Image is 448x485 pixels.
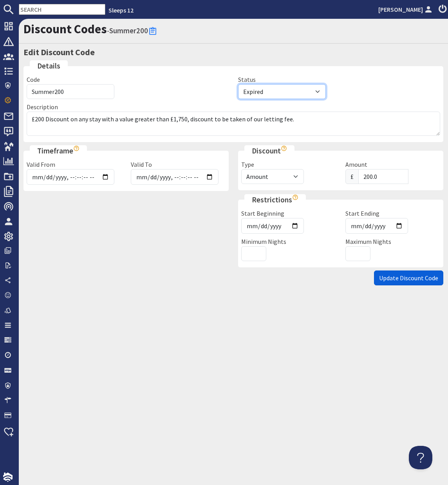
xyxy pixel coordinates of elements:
legend: Details [30,60,68,72]
h3: Edit Discount Code [23,47,443,57]
img: staytech_i_w-64f4e8e9ee0a9c174fd5317b4b171b261742d2d393467e5bdba4413f4f884c10.svg [3,472,13,482]
iframe: Toggle Customer Support [409,446,432,469]
label: Valid To [131,160,152,168]
input: SEARCH [19,4,105,15]
label: Start Ending [345,209,379,217]
span: £ [345,169,359,184]
label: Amount [345,160,367,168]
a: [PERSON_NAME] [378,5,434,14]
a: Summer200 [109,26,148,35]
a: Sleeps 12 [108,6,134,14]
label: Minimum Nights [241,238,286,245]
legend: Restrictions [244,194,306,206]
textarea: £200 Discount on any stay with a value greater than £1,750, discount to be taken of our letting fee. [27,112,440,136]
small: - [107,26,157,35]
i: Show hints [292,194,298,200]
label: Maximum Nights [345,238,391,245]
span: Update Discount Code [379,274,438,282]
label: Type [241,160,254,168]
label: Start Beginning [241,209,284,217]
a: Discount Codes [23,21,107,37]
i: Show hints [73,145,79,151]
label: Status [238,76,256,83]
legend: Timeframe [30,145,87,157]
label: Description [27,103,58,111]
label: Code [27,76,40,83]
span: % [408,169,408,184]
label: Valid From [27,160,55,168]
button: Update Discount Code [374,270,443,285]
legend: Discount [244,145,294,157]
i: Show hints [281,145,287,151]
